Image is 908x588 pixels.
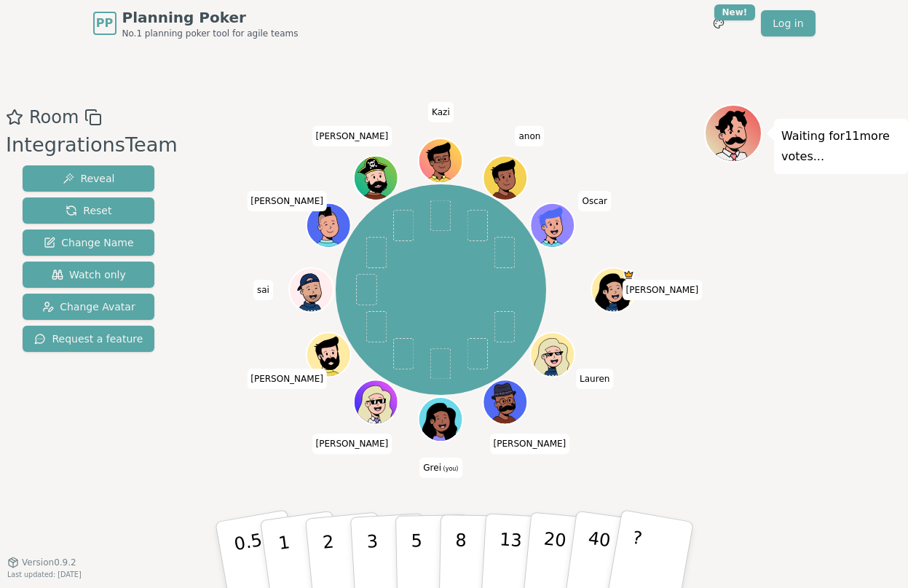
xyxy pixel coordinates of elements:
button: Change Avatar [23,294,154,320]
span: Change Avatar [42,299,135,314]
button: Click to change your avatar [420,399,462,440]
span: (you) [441,466,459,472]
span: Request a feature [34,332,143,346]
span: Version 0.9.2 [22,557,76,568]
span: Click to change your name [578,191,611,211]
span: Kate is the host [623,269,634,280]
span: Click to change your name [247,191,327,211]
button: Version0.9.2 [7,557,76,568]
span: Click to change your name [312,434,392,454]
span: Click to change your name [623,280,703,300]
button: Request a feature [23,326,154,352]
a: Log in [761,10,815,36]
p: Waiting for 11 more votes... [781,126,901,167]
span: No.1 planning poker tool for agile teams [122,28,299,39]
button: Reset [23,197,154,224]
span: Watch only [52,267,126,282]
span: Click to change your name [253,280,273,300]
span: Click to change your name [312,125,392,146]
span: Room [29,104,79,130]
button: Reveal [23,165,154,192]
span: Click to change your name [428,102,454,122]
button: Watch only [23,262,154,288]
button: Add as favourite [6,104,23,130]
span: Reveal [63,171,114,186]
div: IntegrationsTeam [6,130,178,160]
span: Click to change your name [247,369,327,389]
button: New! [706,10,732,36]
span: Last updated: [DATE] [7,571,82,579]
span: Click to change your name [419,458,462,478]
span: Reset [66,203,111,218]
button: Change Name [23,230,154,256]
span: Click to change your name [490,434,570,454]
span: Click to change your name [515,125,544,146]
span: Change Name [44,235,133,250]
span: Click to change your name [576,369,613,389]
div: New! [714,4,756,20]
span: Planning Poker [122,7,299,28]
span: PP [96,15,113,32]
a: PPPlanning PokerNo.1 planning poker tool for agile teams [93,7,299,39]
